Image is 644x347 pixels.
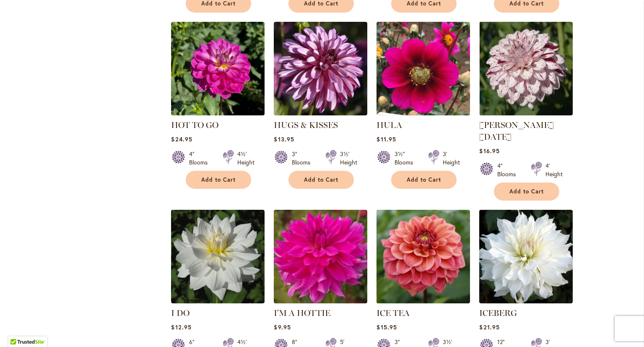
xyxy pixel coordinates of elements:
[274,120,338,130] a: HUGS & KISSES
[274,323,291,331] span: $9.95
[186,171,251,189] button: Add to Cart
[171,22,265,115] img: HOT TO GO
[494,183,559,201] button: Add to Cart
[479,297,573,305] a: ICEBERG
[171,109,265,117] a: HOT TO GO
[479,109,573,117] a: HULIN'S CARNIVAL
[340,150,357,167] div: 3½' Height
[6,317,30,341] iframe: Launch Accessibility Center
[479,120,554,142] a: [PERSON_NAME] [DATE]
[304,176,338,183] span: Add to Cart
[201,176,236,183] span: Add to Cart
[274,297,367,305] a: I'm A Hottie
[288,171,354,189] button: Add to Cart
[274,22,367,115] img: HUGS & KISSES
[377,210,470,303] img: ICE TEA
[171,120,218,130] a: HOT TO GO
[391,171,457,189] button: Add to Cart
[443,150,460,167] div: 3' Height
[171,210,265,303] img: I DO
[274,308,330,318] a: I'M A HOTTIE
[377,323,397,331] span: $15.95
[479,210,573,303] img: ICEBERG
[274,135,294,143] span: $13.95
[171,135,192,143] span: $24.95
[545,162,563,178] div: 4' Height
[377,22,470,115] img: HULA
[497,162,521,178] div: 4" Blooms
[377,109,470,117] a: HULA
[479,22,573,115] img: HULIN'S CARNIVAL
[377,120,402,130] a: HULA
[237,150,254,167] div: 4½' Height
[377,297,470,305] a: ICE TEA
[377,135,396,143] span: $11.95
[407,176,441,183] span: Add to Cart
[171,323,191,331] span: $12.95
[395,150,418,167] div: 3½" Blooms
[171,297,265,305] a: I DO
[479,323,499,331] span: $21.95
[479,308,517,318] a: ICEBERG
[171,308,190,318] a: I DO
[509,188,544,195] span: Add to Cart
[274,109,367,117] a: HUGS & KISSES
[274,210,367,303] img: I'm A Hottie
[189,150,213,167] div: 4" Blooms
[292,150,315,167] div: 3" Blooms
[479,147,499,155] span: $16.95
[377,308,410,318] a: ICE TEA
